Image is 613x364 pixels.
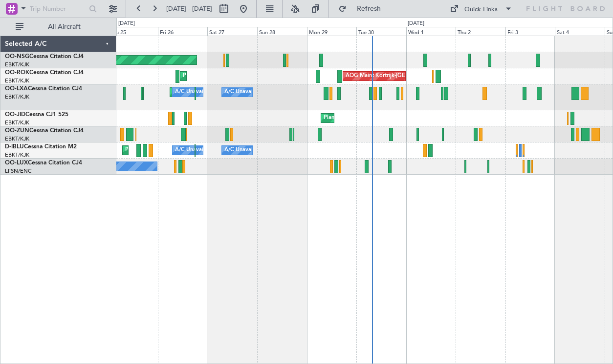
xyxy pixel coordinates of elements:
a: OO-LUXCessna Citation CJ4 [5,160,82,166]
a: EBKT/KJK [5,119,29,126]
div: Fri 3 [505,27,555,36]
div: A/C Unavailable [GEOGRAPHIC_DATA] ([GEOGRAPHIC_DATA] National) [175,143,357,158]
a: OO-ZUNCessna Citation CJ4 [5,128,84,134]
div: Sat 27 [207,27,257,36]
a: OO-NSGCessna Citation CJ4 [5,54,84,60]
div: Thu 2 [456,27,505,36]
button: All Aircraft [11,19,106,35]
a: D-IBLUCessna Citation M2 [5,144,77,150]
span: OO-NSG [5,54,29,60]
div: Planned Maint Kortrijk-[GEOGRAPHIC_DATA] [183,69,297,83]
span: D-IBLU [5,144,24,150]
span: OO-JID [5,112,25,118]
div: A/C Unavailable [224,85,265,100]
button: Refresh [334,1,393,17]
span: [DATE] - [DATE] [166,4,212,13]
span: Refresh [349,5,390,12]
button: Quick Links [445,1,517,17]
div: Tue 30 [356,27,406,36]
a: EBKT/KJK [5,151,29,159]
div: [DATE] [408,20,424,28]
div: A/C Unavailable [GEOGRAPHIC_DATA] ([GEOGRAPHIC_DATA] National) [175,85,357,100]
a: EBKT/KJK [5,135,29,142]
div: [DATE] [118,20,135,28]
span: OO-LXA [5,86,28,92]
a: EBKT/KJK [5,93,29,101]
span: OO-ZUN [5,128,29,134]
a: EBKT/KJK [5,77,29,84]
span: OO-LUX [5,160,28,166]
div: AOG Maint Kortrijk-[GEOGRAPHIC_DATA] [346,69,452,83]
div: Thu 25 [108,27,158,36]
a: OO-ROKCessna Citation CJ4 [5,70,84,76]
div: Fri 26 [158,27,208,36]
div: Sat 4 [555,27,605,36]
a: LFSN/ENC [5,167,32,175]
input: Trip Number [30,1,86,16]
div: Sun 28 [257,27,307,36]
div: Planned Maint Kortrijk-[GEOGRAPHIC_DATA] [324,111,438,125]
div: A/C Unavailable [GEOGRAPHIC_DATA]-[GEOGRAPHIC_DATA] [224,143,380,158]
span: All Aircraft [25,23,103,30]
div: Wed 1 [406,27,456,36]
a: OO-LXACessna Citation CJ4 [5,86,82,92]
a: OO-JIDCessna CJ1 525 [5,112,68,118]
div: Mon 29 [307,27,357,36]
a: EBKT/KJK [5,61,29,68]
span: OO-ROK [5,70,29,76]
div: Planned Maint Nice ([GEOGRAPHIC_DATA]) [125,143,234,158]
div: Quick Links [464,5,498,15]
